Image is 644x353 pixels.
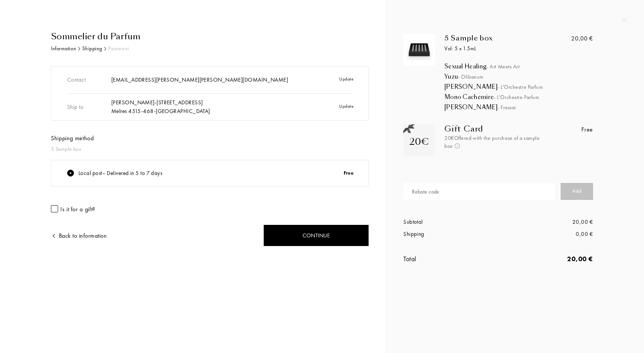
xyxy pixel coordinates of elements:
img: quit_onboard.svg [622,17,627,22]
div: 0,00 € [498,230,593,238]
div: 20,00 € [571,34,593,43]
img: gift_n.png [403,124,415,134]
img: box_5.svg [405,36,433,64]
div: Paiement [108,45,129,53]
div: Continue [263,224,369,247]
span: - Art Meets Art [487,63,520,70]
div: 20,00 € [498,254,593,264]
div: 20€ Offered with the purchase of a sample box [444,134,546,150]
img: arrow.png [51,233,57,239]
div: Sexual Healing [444,63,608,70]
div: Rebate code [412,188,440,196]
div: Subtotal [403,218,498,226]
div: Yuzu [444,73,608,81]
img: arr_black.svg [78,47,80,51]
div: Ship to [67,98,111,116]
div: Local post – Delivered in 5 to 7 days [78,169,162,178]
div: Add [561,183,593,200]
div: Contact [67,71,111,89]
div: Shipping [82,45,102,53]
div: [PERSON_NAME] [444,83,608,91]
div: Sommelier du Parfum [51,30,369,43]
div: Shipping method [51,134,369,143]
div: Information [51,45,76,53]
img: info_voucher.png [455,143,460,149]
div: [PERSON_NAME] - [STREET_ADDRESS] Melres 4515-468 - [GEOGRAPHIC_DATA] [111,98,317,115]
div: Total [403,254,498,264]
div: Is it for a gift? [60,205,95,213]
span: - L'Orchestre Parfum [494,94,539,101]
div: Vol: 5 x 1.5mL [444,45,561,53]
div: 5 Sample box [444,34,561,42]
div: Shipping [403,230,498,238]
div: Mono Cachemire [444,93,608,101]
div: Update [317,71,361,89]
div: Free [273,165,361,181]
div: [EMAIL_ADDRESS][PERSON_NAME][PERSON_NAME][DOMAIN_NAME] [111,76,317,84]
img: arr_black.svg [104,47,106,51]
span: - L'Orchestre Parfum [498,84,543,90]
span: - Olibanum [458,73,484,80]
div: 20€ [409,135,429,149]
div: 5 Sample box [51,145,369,153]
div: Update [317,98,361,116]
div: Back to information [51,231,107,240]
span: - Frassai [498,104,516,111]
div: 20,00 € [498,218,593,226]
div: Gift Card [444,124,546,133]
div: [PERSON_NAME] [444,104,608,111]
div: Free [581,125,593,134]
